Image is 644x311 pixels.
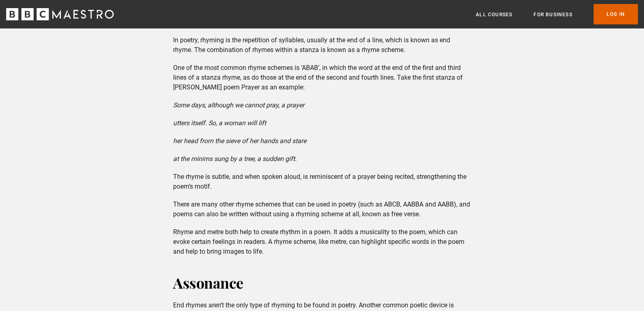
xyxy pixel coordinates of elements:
[173,200,471,219] p: There are many other rhyme schemes that can be used in poetry (such as ABCB, AABBA and AABB), and...
[173,172,471,191] p: The rhyme is subtle, and when spoken aloud, is reminiscent of a prayer being recited, strengtheni...
[173,63,471,92] p: One of the most common rhyme schemes is ‘ABAB’, in which the word at the end of the first and thi...
[6,8,114,20] svg: BBC Maestro
[173,227,471,257] p: Rhyme and metre both help to create rhythm in a poem. It adds a musicality to the poem, which can...
[173,35,471,55] p: In poetry, rhyming is the repetition of syllables, usually at the end of a line, which is known a...
[173,137,306,145] em: her head from the sieve of her hands and stare
[594,4,638,24] a: Log In
[173,273,471,292] h2: Assonance
[476,11,512,19] a: All Courses
[533,11,572,19] a: For business
[173,101,304,109] em: Some days, although we cannot pray, a prayer
[476,4,638,24] nav: Primary
[173,119,266,127] em: utters itself. So, a woman will lift
[173,155,297,163] em: at the minims sung by a tree, a sudden gift.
